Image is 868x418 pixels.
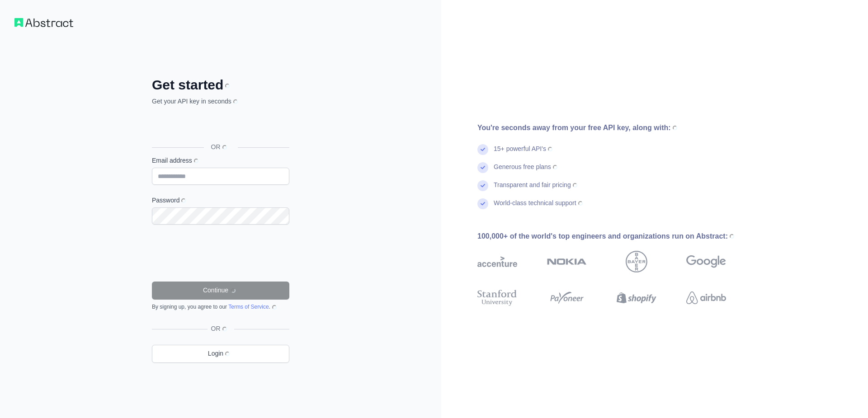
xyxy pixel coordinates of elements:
[152,97,289,107] p: Get your API key in seconds
[494,180,581,198] div: Transparent and fair pricing
[477,198,488,209] img: check mark
[686,251,726,272] img: google
[494,144,556,162] div: 15+ powerful API's
[477,144,488,155] img: check mark
[208,324,234,334] span: OR
[494,198,586,216] div: World-class technical support
[152,156,289,166] label: Email address
[686,288,726,308] img: airbnb
[477,288,517,308] img: stanford university
[477,122,755,133] div: You're seconds away from your free API key, along with:
[477,231,755,242] div: 100,000+ of the world's top engineers and organizations run on Abstract:
[477,162,488,173] img: check mark
[152,77,289,93] h2: Get started
[152,303,289,313] div: By signing up, you agree to our .
[626,251,647,272] img: bayer
[617,288,656,308] img: shopify
[477,251,517,272] img: accenture
[494,162,561,180] div: Generous free plans
[152,345,289,363] a: Login
[147,117,292,136] iframe: “使用 Google 账号登录”按钮
[14,18,73,27] img: Workflow
[228,304,269,310] a: Terms of Service
[547,288,587,308] img: payoneer
[547,251,587,272] img: nokia
[152,282,289,300] button: Continue
[204,142,238,152] span: OR
[477,180,488,191] img: check mark
[152,196,289,206] label: Password
[152,235,289,271] iframe: reCAPTCHA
